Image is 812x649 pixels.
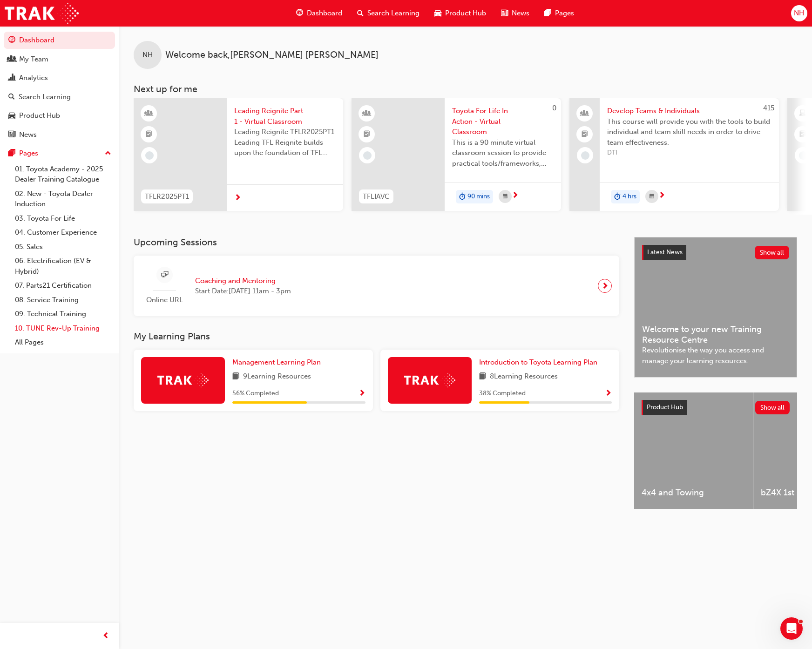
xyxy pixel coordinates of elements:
[19,73,48,83] div: Analytics
[799,151,807,160] span: learningRecordVerb_NONE-icon
[4,30,115,145] button: DashboardMy TeamAnalyticsSearch LearningProduct HubNews
[289,4,350,23] a: guage-iconDashboard
[799,128,806,141] span: booktick-icon
[142,50,153,61] span: NH
[364,128,370,141] span: booktick-icon
[602,279,609,292] span: next-icon
[11,240,115,254] a: 05. Sales
[8,149,15,158] span: pages-icon
[145,151,154,160] span: learningRecordVerb_NONE-icon
[19,129,37,140] div: News
[581,151,589,160] span: learningRecordVerb_NONE-icon
[427,4,494,23] a: car-iconProduct Hub
[555,8,574,19] span: Pages
[642,400,790,415] a: Product HubShow all
[4,32,115,49] a: Dashboard
[307,8,342,19] span: Dashboard
[134,237,619,248] h3: Upcoming Sessions
[494,4,537,23] a: news-iconNews
[634,392,753,509] a: 4x4 and Towing
[11,335,115,350] a: All Pages
[647,403,683,411] span: Product Hub
[582,108,588,120] span: people-icon
[11,225,115,240] a: 04. Customer Experience
[161,269,168,281] span: sessionType_ONLINE_URL-icon
[4,126,115,143] a: News
[195,276,291,286] span: Coaching and Mentoring
[650,191,654,203] span: calendar-icon
[145,191,189,202] span: TFLR2025PT1
[165,50,379,61] span: Welcome back , [PERSON_NAME] [PERSON_NAME]
[352,98,561,211] a: 0TFLIAVCToyota For Life In Action - Virtual ClassroomThis is a 90 minute virtual classroom sessio...
[11,254,115,278] a: 06. Electrification (EV & Hybrid)
[134,331,619,342] h3: My Learning Plans
[605,388,612,399] button: Show Progress
[452,137,554,169] span: This is a 90 minute virtual classroom session to provide practical tools/frameworks, behaviours a...
[4,51,115,68] a: My Team
[8,74,15,82] span: chart-icon
[501,7,508,19] span: news-icon
[479,358,597,366] span: Introduction to Toyota Learning Plan
[19,110,60,121] div: Product Hub
[11,187,115,211] a: 02. New - Toyota Dealer Induction
[512,192,519,200] span: next-icon
[363,191,390,202] span: TFLIAVC
[243,371,311,383] span: 9 Learning Resources
[11,278,115,293] a: 07. Parts21 Certification
[623,191,636,202] span: 4 hrs
[4,69,115,87] a: Analytics
[642,245,789,260] a: Latest NewsShow all
[4,107,115,124] a: Product Hub
[364,108,370,120] span: learningResourceType_INSTRUCTOR_LED-icon
[434,7,441,19] span: car-icon
[799,108,806,120] span: laptop-icon
[642,324,789,345] span: Welcome to your new Training Resource Centre
[234,194,241,203] span: next-icon
[780,617,803,640] iframe: Intercom live chat
[232,388,279,399] span: 56 % Completed
[605,390,612,398] span: Show Progress
[296,7,303,19] span: guage-icon
[8,36,15,45] span: guage-icon
[445,8,486,19] span: Product Hub
[607,116,771,148] span: This course will provide you with the tools to build individual and team skill needs in order to ...
[8,112,15,120] span: car-icon
[102,630,109,642] span: prev-icon
[4,145,115,162] button: Pages
[19,148,38,159] div: Pages
[234,127,336,158] span: Leading Reignite TFLR2025PT1 Leading TFL Reignite builds upon the foundation of TFL Reignite, rea...
[105,148,111,160] span: up-icon
[642,345,789,366] span: Revolutionise the way you access and manage your learning resources.
[359,390,365,398] span: Show Progress
[647,248,683,256] span: Latest News
[11,307,115,321] a: 09. Technical Training
[552,104,556,112] span: 0
[794,8,804,19] span: NH
[404,373,455,387] img: Trak
[134,98,343,211] a: TFLR2025PT1Leading Reignite Part 1 - Virtual ClassroomLeading Reignite TFLR2025PT1 Leading TFL Re...
[350,4,427,23] a: search-iconSearch Learning
[11,211,115,226] a: 03. Toyota For Life
[119,84,812,95] h3: Next up for me
[367,8,420,19] span: Search Learning
[19,54,48,65] div: My Team
[5,3,79,24] img: Trak
[195,286,291,297] span: Start Date: [DATE] 11am - 3pm
[642,487,745,498] span: 4x4 and Towing
[791,5,807,21] button: NH
[544,7,551,19] span: pages-icon
[607,106,771,116] span: Develop Teams & Individuals
[141,263,612,309] a: Online URLCoaching and MentoringStart Date:[DATE] 11am - 3pm
[467,191,490,202] span: 90 mins
[357,7,364,19] span: search-icon
[8,131,15,139] span: news-icon
[614,191,621,203] span: duration-icon
[479,357,601,368] a: Introduction to Toyota Learning Plan
[658,192,665,200] span: next-icon
[4,88,115,106] a: Search Learning
[582,128,588,141] span: booktick-icon
[11,293,115,307] a: 08. Service Training
[8,93,15,101] span: search-icon
[11,162,115,187] a: 01. Toyota Academy - 2025 Dealer Training Catalogue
